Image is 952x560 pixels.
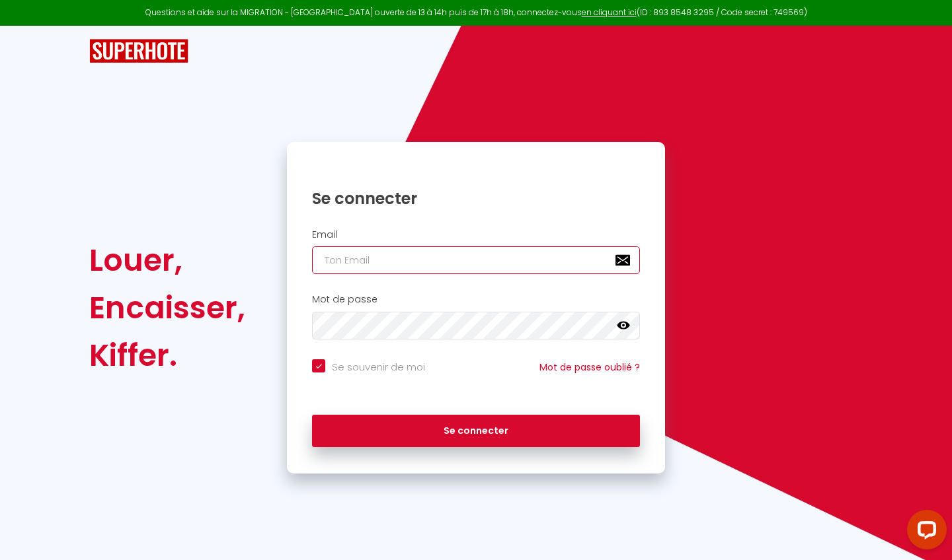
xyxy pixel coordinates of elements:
h2: Mot de passe [312,294,640,305]
h1: Se connecter [312,188,640,209]
a: en cliquant ici [582,7,637,18]
h2: Email [312,229,640,240]
div: Kiffer. [89,332,245,379]
input: Ton Email [312,246,640,274]
a: Mot de passe oublié ? [539,361,640,374]
div: Louer, [89,236,245,284]
img: SuperHote logo [89,39,188,63]
div: Encaisser, [89,284,245,332]
button: Se connecter [312,415,640,448]
iframe: LiveChat chat widget [896,505,952,560]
